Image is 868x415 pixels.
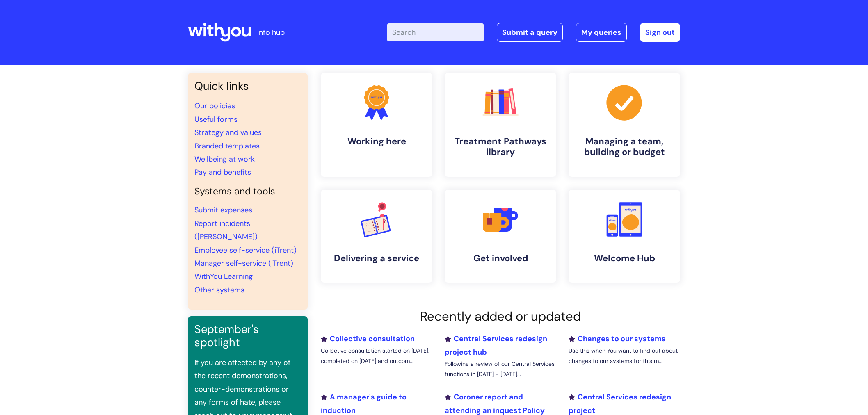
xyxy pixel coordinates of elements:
input: Search [387,23,484,41]
a: Central Services redesign project hub [445,334,547,357]
p: info hub [257,26,285,39]
a: Employee self-service (iTrent) [194,245,297,255]
h3: September's spotlight [194,323,301,349]
a: Submit expenses [194,205,252,215]
a: Central Services redesign project [569,392,671,415]
div: | - [387,23,680,42]
a: My queries [576,23,627,42]
a: Sign out [640,23,680,42]
a: Submit a query [497,23,563,42]
a: Manager self-service (iTrent) [194,258,293,268]
h4: Systems and tools [194,186,301,197]
p: Collective consultation started on [DATE], completed on [DATE] and outcom... [321,346,432,366]
a: Changes to our systems [569,334,666,344]
a: Wellbeing at work [194,154,255,164]
h2: Recently added or updated [321,309,680,324]
a: Welcome Hub [569,190,680,283]
a: Our policies [194,101,235,111]
a: Delivering a service [321,190,432,283]
a: Branded templates [194,141,260,151]
h4: Working here [327,136,426,147]
a: Strategy and values [194,128,262,137]
a: Pay and benefits [194,167,251,177]
h4: Managing a team, building or budget [575,136,674,158]
a: Treatment Pathways library [445,73,556,177]
p: Use this when You want to find out about changes to our systems for this m... [569,346,680,366]
a: A manager's guide to induction [321,392,407,415]
a: Useful forms [194,114,238,124]
a: Collective consultation [321,334,415,344]
a: Managing a team, building or budget [569,73,680,177]
a: Get involved [445,190,556,283]
a: Coroner report and attending an inquest Policy [445,392,545,415]
a: Working here [321,73,432,177]
p: Following a review of our Central Services functions in [DATE] - [DATE]... [445,359,556,379]
a: Other systems [194,285,244,295]
h3: Quick links [194,80,301,93]
h4: Treatment Pathways library [451,136,550,158]
a: Report incidents ([PERSON_NAME]) [194,219,258,242]
h4: Delivering a service [327,253,426,264]
a: WithYou Learning [194,271,253,281]
h4: Get involved [451,253,550,264]
h4: Welcome Hub [575,253,674,264]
